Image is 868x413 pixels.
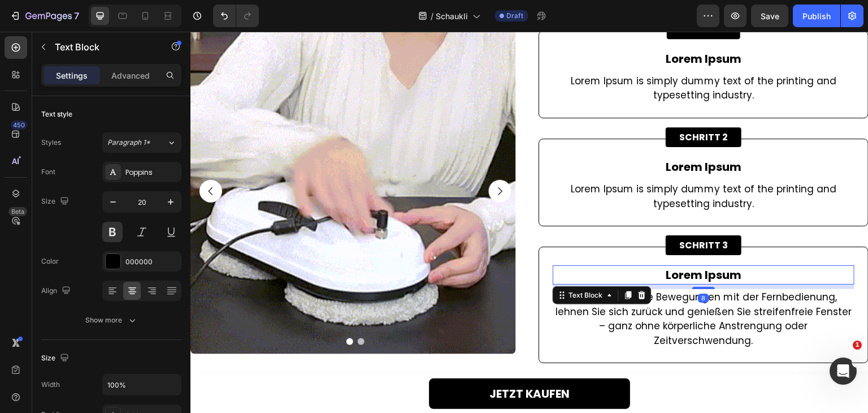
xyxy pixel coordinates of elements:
div: Rich Text Editor. Editing area: main [362,126,664,145]
button: Publish [793,5,840,27]
a: JETZT KAUFEN [238,347,439,377]
button: Paragraph 1* [102,132,181,153]
p: Advanced [111,70,150,81]
button: <p>SCHRITT 2</p> [475,96,551,115]
p: Lorem Ipsum is simply dummy text of the printing and typesetting industry. [363,150,663,179]
div: Width [41,380,60,390]
div: Size [41,194,71,209]
span: Paragraph 1* [107,137,150,148]
p: JETZT KAUFEN [299,354,380,371]
div: Styles [41,137,61,148]
div: Undo/Redo [213,5,259,27]
p: SCHRITT 3 [489,208,537,219]
div: Font [41,167,55,177]
button: 7 [5,5,84,27]
div: 8 [507,262,519,271]
div: 450 [11,121,27,130]
p: SCHRITT 2 [489,100,537,111]
p: Lorem Ipsum [363,127,663,144]
button: Dot [156,307,163,313]
button: Carousel Next Arrow [298,148,321,171]
div: Rich Text Editor. Editing area: main [362,149,664,180]
div: Size [41,351,71,366]
div: Text Block [376,259,415,269]
div: Publish [802,10,831,22]
span: 1 [853,341,862,350]
div: Show more [85,315,138,326]
button: Dot [167,307,174,313]
input: Auto [103,375,181,395]
button: Carousel Back Arrow [9,148,32,171]
p: 7 [74,9,79,23]
p: Settings [56,70,88,81]
button: <p>SCHRITT 3</p> [475,204,551,223]
iframe: Design area [190,32,868,413]
span: Schaukli [436,10,468,22]
div: Align [41,283,73,299]
div: Rich Text Editor. Editing area: main [362,41,664,72]
button: Save [751,5,788,27]
p: Steuern Sie seine Bewegungen mit der Fernbedienung, lehnen Sie sich zurück und genießen Sie strei... [363,259,663,316]
iframe: Intercom live chat [830,358,857,385]
div: 000000 [125,257,179,267]
div: Beta [8,207,27,216]
p: Lorem Ipsum [363,19,663,36]
p: Text Block [55,40,151,54]
span: Save [761,11,779,21]
div: Color [41,256,59,266]
div: Rich Text Editor. Editing area: main [362,234,664,253]
div: Poppins [125,167,179,178]
p: Lorem Ipsum [363,235,663,252]
span: Draft [506,11,523,21]
div: Text style [41,109,72,119]
div: Rich Text Editor. Editing area: main [362,18,664,37]
button: Show more [41,310,181,330]
p: Lorem Ipsum is simply dummy text of the printing and typesetting industry. [363,42,663,71]
span: / [431,10,433,22]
